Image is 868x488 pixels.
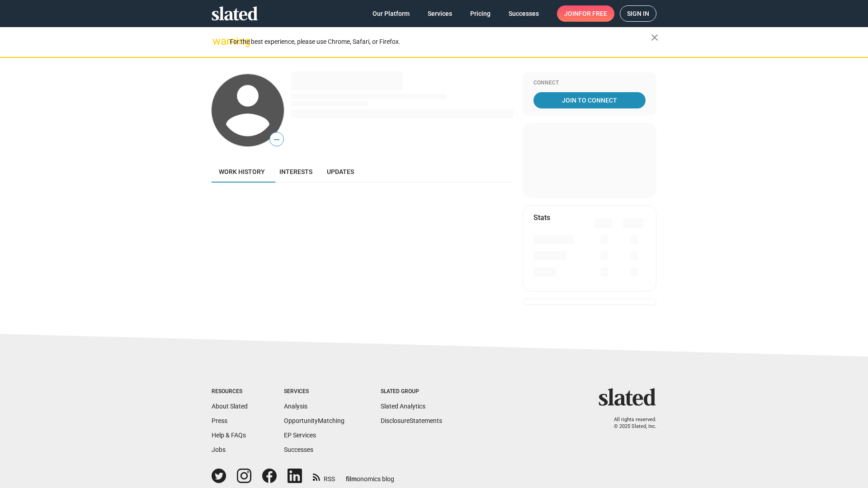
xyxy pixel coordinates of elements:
a: Help & FAQs [212,432,246,439]
a: Analysis [284,403,307,410]
a: About Slated [212,403,248,410]
mat-icon: warning [212,36,223,47]
a: Slated Analytics [381,403,425,410]
mat-card-title: Stats [533,213,550,222]
div: For the best experience, please use Chrome, Safari, or Firefox. [230,36,651,48]
a: Press [212,417,227,424]
div: Slated Group [381,388,442,395]
a: Joinfor free [557,5,614,22]
a: Successes [501,5,546,22]
a: Pricing [463,5,498,22]
a: OpportunityMatching [284,417,344,424]
span: Interests [279,168,312,175]
span: Our Platform [373,5,410,22]
a: Join To Connect [533,92,646,108]
span: Work history [219,168,265,175]
a: filmonomics blog [346,468,394,483]
span: — [270,134,283,145]
a: RSS [313,469,335,483]
a: Jobs [212,446,226,453]
div: Services [284,388,344,395]
a: Sign in [620,5,656,22]
a: Our Platform [365,5,417,22]
span: film [346,475,357,483]
span: Successes [509,5,539,22]
a: Interests [272,161,320,183]
a: EP Services [284,432,316,439]
mat-icon: close [649,32,660,43]
a: Work history [212,161,272,183]
div: Connect [533,80,646,87]
span: Join To Connect [535,92,644,108]
span: Sign in [627,6,649,21]
a: DisclosureStatements [381,417,442,424]
span: Pricing [470,5,491,22]
span: for free [579,5,607,22]
a: Successes [284,446,313,453]
a: Services [420,5,459,22]
span: Join [564,5,607,22]
span: Services [428,5,452,22]
p: All rights reserved. © 2025 Slated, Inc. [604,417,656,430]
div: Resources [212,388,248,395]
a: Updates [320,161,361,183]
span: Updates [327,168,354,175]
